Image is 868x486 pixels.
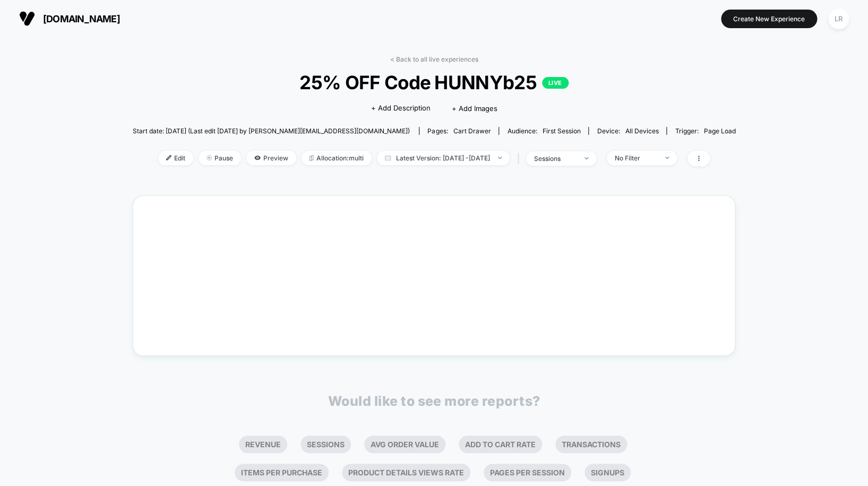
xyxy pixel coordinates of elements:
[310,155,314,161] img: rebalance
[246,151,296,165] span: Preview
[166,155,171,160] img: edit
[498,157,502,159] img: end
[19,11,35,27] img: Visually logo
[555,436,627,453] li: Transactions
[385,155,391,160] img: calendar
[377,151,510,165] span: Latest Version: [DATE] - [DATE]
[371,103,430,114] span: + Add Description
[342,464,470,481] li: Product Details Views Rate
[302,151,372,165] span: Allocation: multi
[300,436,351,453] li: Sessions
[453,127,491,135] span: cart drawer
[534,155,577,163] div: sessions
[364,436,445,453] li: Avg Order Value
[133,127,410,135] span: Start date: [DATE] (Last edit [DATE] by [PERSON_NAME][EMAIL_ADDRESS][DOMAIN_NAME])
[703,127,735,135] span: Page Load
[665,157,669,159] img: end
[585,464,631,481] li: Signups
[721,10,817,28] button: Create New Experience
[507,127,580,135] div: Audience:
[625,127,658,135] span: all devices
[239,436,287,453] li: Revenue
[615,154,657,162] div: No Filter
[675,127,735,135] div: Trigger:
[427,127,491,135] div: Pages:
[459,436,542,453] li: Add To Cart Rate
[390,55,478,63] a: < Back to all live experiences
[199,151,241,165] span: Pause
[16,10,123,27] button: [DOMAIN_NAME]
[825,8,852,30] button: LR
[542,127,580,135] span: First Session
[542,77,569,89] p: LIVE
[588,127,666,135] span: Device:
[515,151,526,166] span: |
[163,71,706,93] span: 25% OFF Code HUNNYb25
[451,104,497,113] span: + Add Images
[207,155,212,160] img: end
[235,464,329,481] li: Items Per Purchase
[585,157,588,159] img: end
[43,13,120,24] span: [DOMAIN_NAME]
[328,393,540,409] p: Would like to see more reports?
[484,464,571,481] li: Pages Per Session
[828,8,849,29] div: LR
[158,151,193,165] span: Edit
